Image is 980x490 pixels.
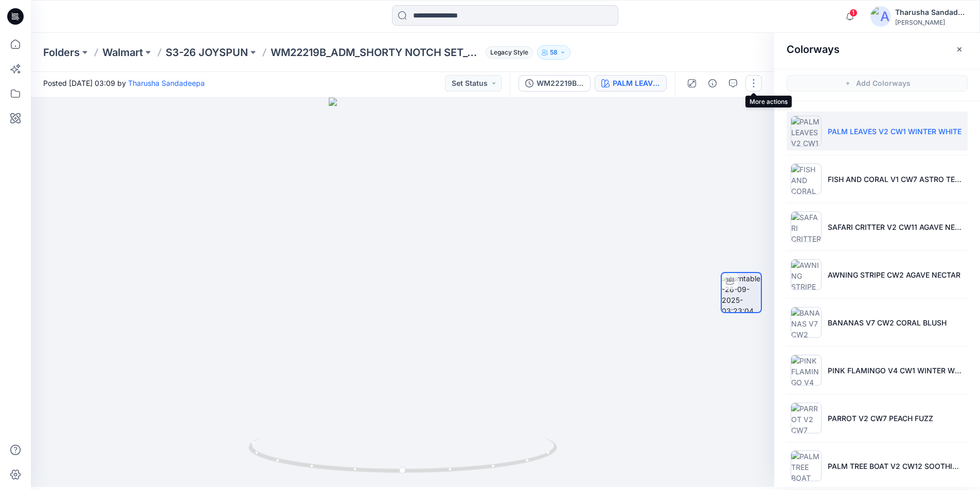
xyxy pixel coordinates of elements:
[519,75,591,92] button: WM22219B_ADM_SHORTY NOTCH SET_COLORWAY_REV2
[43,45,80,60] a: Folders
[43,78,205,88] span: Posted [DATE] 03:09 by
[895,19,967,26] div: [PERSON_NAME]
[791,403,822,433] img: PARROT V2 CW7 PEACH FUZZ
[828,365,964,376] p: PINK FLAMINGO V4 CW1 WINTER WHITEPINK FLAMINGO V4 CW1 WINTER WHITE
[828,174,964,185] p: FISH AND CORAL V1 CW7 ASTRO TEAL
[791,116,822,147] img: PALM LEAVES V2 CW1 WINTER WHITE
[595,75,667,92] button: PALM LEAVES V2 CW1 WINTER WHITE
[791,164,822,194] img: FISH AND CORAL V1 CW7 ASTRO TEAL
[870,6,891,27] img: avatar
[102,45,143,60] a: Walmart
[791,355,822,386] img: PINK FLAMINGO V4 CW1 WINTER WHITEPINK FLAMINGO V4 CW1 WINTER WHITE
[828,317,947,328] p: BANANAS V7 CW2 CORAL BLUSH
[791,211,822,242] img: SAFARI CRITTER V2 CW11 AGAVE NECTAR
[849,9,858,17] span: 1
[486,46,533,59] span: Legacy Style
[828,461,964,471] p: PALM TREE BOAT V2 CW12 SOOTHING LILAC
[791,259,822,290] img: AWNING STRIPE CW2 AGAVE NECTAR
[613,78,660,89] div: PALM LEAVES V2 CW1 WINTER WHITE
[828,413,933,424] p: PARROT V2 CW7 PEACH FUZZ
[722,273,761,312] img: turntable-26-09-2025-03:23:04
[791,307,822,338] img: BANANAS V7 CW2 CORAL BLUSH
[482,45,533,60] button: Legacy Style
[828,269,960,280] p: AWNING STRIPE CW2 AGAVE NECTAR
[271,45,482,60] p: WM22219B_ADM_SHORTY NOTCH SET_COLORWAY_REV2
[537,78,584,89] div: WM22219B_ADM_SHORTY NOTCH SET_COLORWAY_REV2
[828,126,961,137] p: PALM LEAVES V2 CW1 WINTER WHITE
[128,79,205,87] a: Tharusha Sandadeepa
[787,43,840,56] h2: Colorways
[166,45,248,60] a: S3-26 JOYSPUN
[791,450,822,481] img: PALM TREE BOAT V2 CW12 SOOTHING LILAC
[704,75,721,92] button: Details
[895,6,967,19] div: Tharusha Sandadeepa
[537,45,571,60] button: 58
[828,222,964,232] p: SAFARI CRITTER V2 CW11 AGAVE NECTAR
[550,47,558,58] p: 58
